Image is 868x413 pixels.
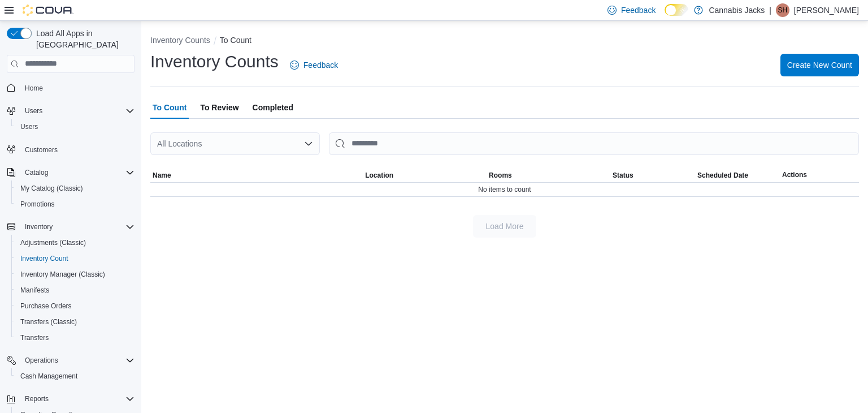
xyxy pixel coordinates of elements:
span: Rooms [489,171,512,180]
span: Reports [25,394,49,403]
a: Manifests [16,283,54,297]
span: Home [20,81,134,95]
span: Adjustments (Classic) [16,236,134,249]
span: Feedback [303,59,338,71]
p: [PERSON_NAME] [794,3,859,17]
span: Inventory Manager (Classic) [16,268,134,281]
a: Inventory Manager (Classic) [16,268,110,281]
span: Inventory [25,222,53,231]
button: Transfers [11,330,139,346]
span: Cash Management [20,372,77,381]
p: | [769,3,771,17]
span: Promotions [20,200,55,209]
span: Manifests [20,286,49,295]
button: Users [11,119,139,135]
a: Cash Management [16,369,82,383]
button: Catalog [20,166,53,179]
button: Reports [20,392,53,406]
button: Users [2,103,139,119]
span: Users [16,120,134,134]
input: Dark Mode [665,4,688,16]
button: Transfers (Classic) [11,314,139,330]
button: Manifests [11,282,139,298]
button: Inventory [20,220,57,234]
a: My Catalog (Classic) [16,182,88,195]
nav: An example of EuiBreadcrumbs [150,35,859,48]
span: Inventory [20,220,134,234]
button: Customers [2,141,139,158]
span: Users [25,106,42,115]
div: Soo Han [776,3,789,17]
button: My Catalog (Classic) [11,180,139,196]
a: Purchase Orders [16,299,76,313]
span: Transfers (Classic) [20,317,77,326]
a: Inventory Count [16,252,73,265]
button: Name [150,169,363,182]
span: No items to count [478,185,531,194]
span: Operations [25,356,58,365]
a: Home [20,81,47,95]
span: Users [20,122,38,131]
span: Create New Count [787,59,852,71]
span: To Count [153,96,186,119]
span: Purchase Orders [16,299,134,313]
input: This is a search bar. After typing your query, hit enter to filter the results lower in the page. [329,132,859,155]
button: Operations [20,354,63,367]
span: Location [365,171,393,180]
button: Create New Count [780,54,859,76]
button: Load More [473,215,536,238]
button: Inventory Counts [150,36,210,45]
h1: Inventory Counts [150,50,279,73]
button: Cash Management [11,368,139,384]
button: Reports [2,391,139,407]
span: Transfers [16,331,134,345]
span: Purchase Orders [20,302,72,311]
span: To Review [200,96,238,119]
span: Inventory Manager (Classic) [20,270,105,279]
span: Promotions [16,197,134,211]
button: Inventory Manager (Classic) [11,266,139,282]
button: Inventory Count [11,251,139,266]
span: Actions [782,170,807,179]
a: Transfers (Classic) [16,315,81,329]
a: Promotions [16,197,59,211]
button: To Count [220,36,251,45]
span: Load All Apps in [GEOGRAPHIC_DATA] [32,28,134,50]
button: Catalog [2,165,139,180]
button: Rooms [487,169,610,182]
span: Home [25,84,43,93]
span: Cash Management [16,369,134,383]
span: Feedback [621,5,656,16]
span: My Catalog (Classic) [20,184,83,193]
button: Inventory [2,219,139,235]
button: Open list of options [304,139,313,148]
button: Location [363,169,487,182]
button: Purchase Orders [11,298,139,314]
span: Name [153,171,171,180]
span: Users [20,104,134,118]
span: Scheduled Date [697,171,748,180]
span: Completed [253,96,293,119]
a: Users [16,120,42,134]
span: Catalog [25,168,48,177]
a: Transfers [16,331,53,345]
img: Cova [23,5,73,16]
button: Scheduled Date [695,169,780,182]
span: Status [613,171,633,180]
span: Manifests [16,283,134,297]
span: Catalog [20,166,134,179]
a: Customers [20,143,62,157]
a: Feedback [285,54,342,76]
button: Promotions [11,196,139,212]
button: Users [20,104,47,118]
p: Cannabis Jacks [709,3,765,17]
span: Inventory Count [16,252,134,265]
span: Load More [486,221,524,232]
span: My Catalog (Classic) [16,182,134,195]
span: Customers [25,145,58,154]
span: Customers [20,143,134,157]
button: Status [610,169,695,182]
span: Reports [20,392,134,406]
span: SH [778,3,788,17]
